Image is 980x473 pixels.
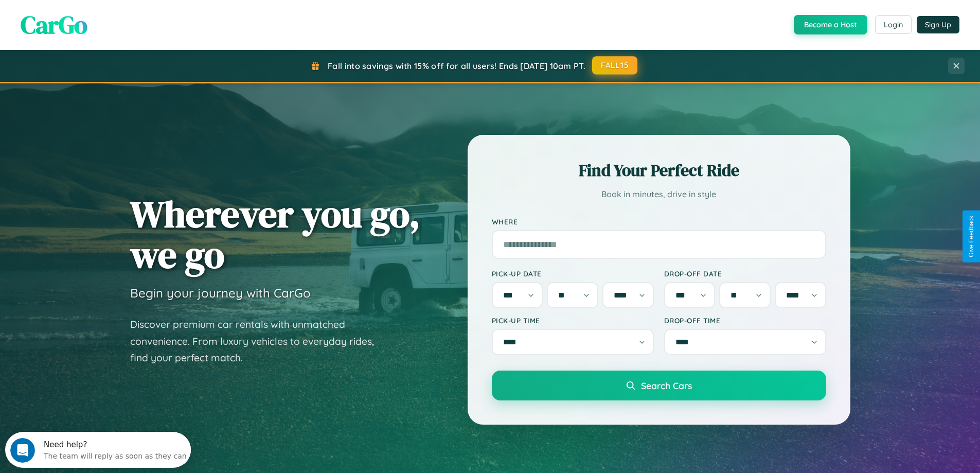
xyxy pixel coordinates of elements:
[664,269,826,278] label: Drop-off Date
[917,16,959,33] button: Sign Up
[39,17,182,28] div: The team will reply as soon as they can
[664,316,826,325] label: Drop-off Time
[21,8,87,42] span: CarGo
[492,316,654,325] label: Pick-up Time
[130,316,387,366] p: Discover premium car rentals with unmatched convenience. From luxury vehicles to everyday rides, ...
[10,438,35,463] iframe: Intercom live chat
[492,269,654,278] label: Pick-up Date
[4,4,191,32] div: Open Intercom Messenger
[492,371,826,400] button: Search Cars
[130,194,420,275] h1: Wherever you go, we go
[39,9,182,17] div: Need help?
[794,15,867,34] button: Become a Host
[875,15,912,34] button: Login
[641,380,692,391] span: Search Cars
[968,216,975,257] div: Give Feedback
[130,285,311,301] h3: Begin your journey with CarGo
[492,159,826,182] h2: Find Your Perfect Ride
[492,217,826,226] label: Where
[492,187,826,202] p: Book in minutes, drive in style
[328,61,585,71] span: Fall into savings with 15% off for all users! Ends [DATE] 10am PT.
[592,56,637,75] button: FALL15
[5,432,191,468] iframe: Intercom live chat discovery launcher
